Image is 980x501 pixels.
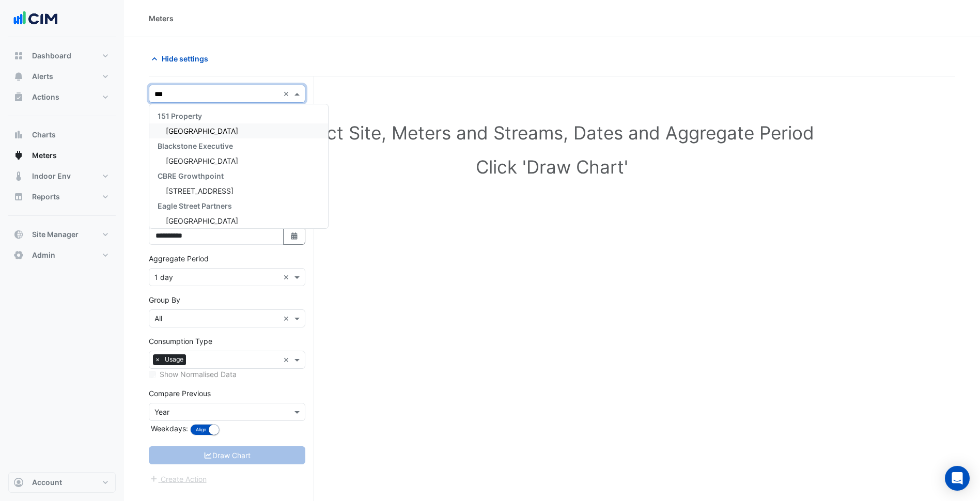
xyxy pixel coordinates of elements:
span: Admin [32,250,55,260]
app-icon: Indoor Env [13,171,24,181]
app-icon: Charts [13,130,24,140]
button: Site Manager [8,224,116,245]
span: CBRE Growthpoint [158,171,224,180]
span: [GEOGRAPHIC_DATA] [166,127,238,135]
span: [GEOGRAPHIC_DATA] [166,216,238,225]
span: [STREET_ADDRESS] [166,186,234,195]
span: Hide settings [162,53,208,64]
app-icon: Site Manager [13,229,24,240]
button: Account [8,472,116,493]
button: Dashboard [8,45,116,66]
app-icon: Meters [13,150,24,161]
button: Charts [8,124,116,145]
ng-dropdown-panel: Options list [149,104,329,229]
span: Eagle Street Partners [158,201,232,210]
span: Clear [283,354,292,365]
app-icon: Admin [13,250,24,260]
div: Select meters or streams to enable normalisation [149,369,305,380]
span: Clear [283,272,292,283]
span: Account [32,477,62,488]
span: Actions [32,92,59,102]
img: Company Logo [12,8,59,29]
label: Weekdays: [149,423,188,434]
span: Meters [32,150,57,161]
h1: Select Site, Meters and Streams, Dates and Aggregate Period [165,122,939,144]
label: Consumption Type [149,336,212,347]
button: Alerts [8,66,116,87]
span: 151 Property [158,112,202,120]
app-icon: Reports [13,192,24,202]
span: Clear [283,313,292,324]
div: Meters [149,13,174,24]
label: Show Normalised Data [160,369,237,380]
label: Aggregate Period [149,253,209,264]
span: Charts [32,130,56,140]
app-escalated-ticket-create-button: Please correct errors first [149,474,207,482]
app-icon: Alerts [13,71,24,82]
h1: Click 'Draw Chart' [165,156,939,178]
button: Reports [8,186,116,207]
fa-icon: Select Date [290,231,299,240]
button: Admin [8,245,116,265]
button: Hide settings [149,50,215,68]
button: Indoor Env [8,166,116,186]
label: Compare Previous [149,388,211,399]
span: Clear [283,88,292,99]
button: Actions [8,87,116,107]
span: Usage [162,354,186,365]
span: Site Manager [32,229,79,240]
app-icon: Dashboard [13,51,24,61]
div: Open Intercom Messenger [945,466,970,491]
span: Indoor Env [32,171,71,181]
span: Reports [32,192,60,202]
button: Meters [8,145,116,166]
span: Blackstone Executive [158,142,233,150]
span: Dashboard [32,51,71,61]
app-icon: Actions [13,92,24,102]
span: Alerts [32,71,53,82]
span: × [153,354,162,365]
label: Group By [149,294,180,305]
span: [GEOGRAPHIC_DATA] [166,156,238,165]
